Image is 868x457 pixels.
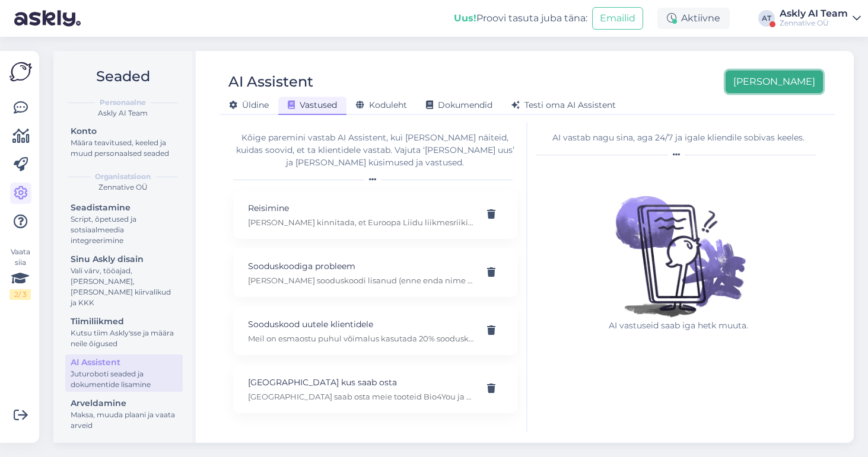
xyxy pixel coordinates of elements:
[65,354,183,392] a: AI AssistentJuturoboti seaded ja dokumentide lisamine
[95,171,151,182] b: Organisatsioon
[780,18,848,28] div: Zennative OÜ
[229,100,269,110] span: Üldine
[356,100,407,110] span: Koduleht
[71,214,177,246] div: Script, õpetused ja sotsiaalmeedia integreerimine
[248,217,474,228] p: [PERSON_NAME] kinnitada, et Euroopa Liidu liikmesriikides reisimisel on kõik me tooted lubatud ja...
[233,190,517,239] div: Reisimine[PERSON_NAME] kinnitada, et Euroopa Liidu liikmesriikides reisimisel on kõik me tooted l...
[71,369,177,390] div: Juturoboti seaded ja dokumentide lisamine
[726,71,823,93] button: [PERSON_NAME]
[71,253,177,266] div: Sinu Askly disain
[248,202,474,215] p: Reisimine
[100,97,146,108] b: Personaalne
[63,182,183,193] div: Zennative OÜ
[71,397,177,410] div: Arveldamine
[248,376,474,389] p: [GEOGRAPHIC_DATA] kus saab osta
[780,9,861,28] a: Askly AI TeamZennative OÜ
[602,319,756,332] p: AI vastuseid saab iga hetk muuta.
[454,12,476,24] b: Uus!
[71,125,177,138] div: Konto
[248,391,474,402] p: [GEOGRAPHIC_DATA] saab osta meie tooteid Bio4You ja Biotheka poodides, [GEOGRAPHIC_DATA] keskuses...
[63,108,183,119] div: Askly AI Team
[65,314,183,351] a: TiimiliikmedKutsu tiim Askly'sse ja määra neile õigused
[71,202,177,214] div: Seadistamine
[71,266,177,308] div: Vali värv, tööajad, [PERSON_NAME], [PERSON_NAME] kiirvalikud ja KKK
[9,247,31,300] div: Vaata siia
[9,60,32,83] img: Askly Logo
[657,8,730,29] div: Aktiivne
[71,356,177,369] div: AI Assistent
[65,200,183,248] a: SeadistamineScript, õpetused ja sotsiaalmeedia integreerimine
[248,275,474,286] p: [PERSON_NAME] sooduskoodi lisanud (enne enda nime sisestamist näete sooduskoodi ala), siis vajuta...
[233,365,517,413] div: [GEOGRAPHIC_DATA] kus saab osta[GEOGRAPHIC_DATA] saab osta meie tooteid Bio4You ja Biotheka poodi...
[65,251,183,310] a: Sinu Askly disainVali värv, tööajad, [PERSON_NAME], [PERSON_NAME] kiirvalikud ja KKK
[780,9,848,18] div: Askly AI Team
[65,123,183,161] a: KontoMäära teavitused, keeled ja muud personaalsed seaded
[71,328,177,349] div: Kutsu tiim Askly'sse ja määra neile õigused
[71,410,177,431] div: Maksa, muuda plaani ja vaata arveid
[65,395,183,433] a: ArveldamineMaksa, muuda plaani ja vaata arveid
[71,138,177,159] div: Määra teavitused, keeled ja muud personaalsed seaded
[248,260,474,273] p: Sooduskoodiga probleem
[233,132,517,169] div: Kõige paremini vastab AI Assistent, kui [PERSON_NAME] näiteid, kuidas soovid, et ta klientidele v...
[288,100,337,110] span: Vastused
[248,333,474,344] p: Meil on esmaostu puhul võimalus kasutada 20% sooduskoodi CBD20 Sooduskood lisage palun andmete tä...
[63,65,183,88] h2: Seaded
[511,100,616,110] span: Testi oma AI Assistent
[536,132,822,144] div: AI vastab nagu sina, aga 24/7 ja igale kliendile sobivas keeles.
[426,100,492,110] span: Dokumendid
[228,71,313,93] div: AI Assistent
[9,289,31,300] div: 2 / 3
[248,318,474,331] p: Sooduskood uutele klientidele
[71,315,177,328] div: Tiimiliikmed
[602,165,756,319] img: No qna
[592,7,643,30] button: Emailid
[758,10,775,27] div: AT
[454,11,587,25] div: Proovi tasuta juba täna:
[233,248,517,297] div: Sooduskoodiga probleem[PERSON_NAME] sooduskoodi lisanud (enne enda nime sisestamist näete soodusk...
[233,306,517,355] div: Sooduskood uutele klientideleMeil on esmaostu puhul võimalus kasutada 20% sooduskoodi CBD20 Soodu...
